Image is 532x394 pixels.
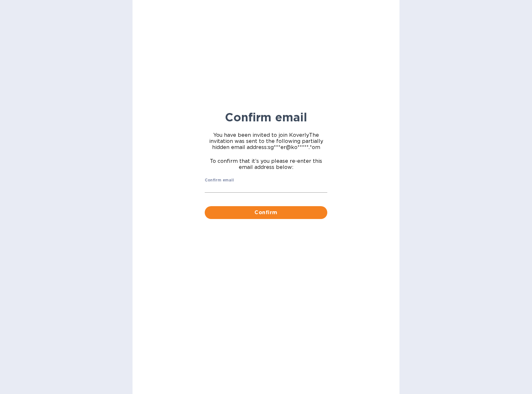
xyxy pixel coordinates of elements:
[205,206,327,219] button: Confirm
[205,132,327,150] span: You have been invited to join Koverly The invitation was sent to the following partially hidden e...
[210,209,322,216] span: Confirm
[205,179,234,182] label: Confirm email
[205,158,327,170] span: To confirm that it’s you please re-enter this email address below:
[225,110,307,124] b: Confirm email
